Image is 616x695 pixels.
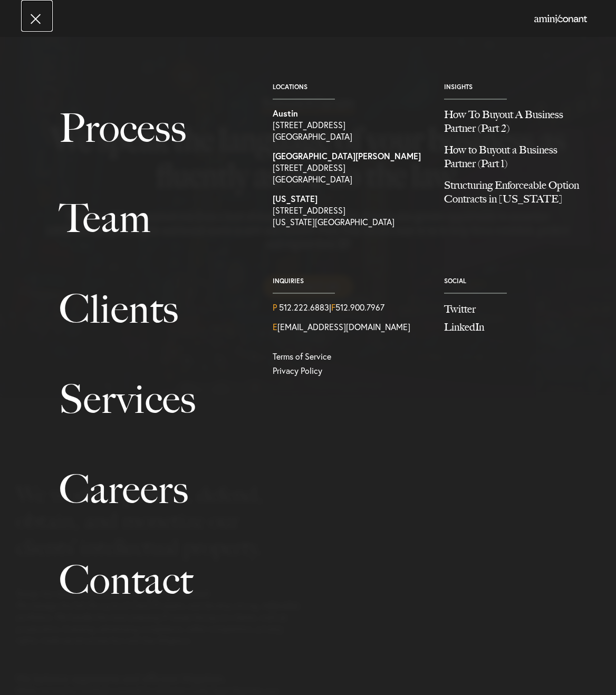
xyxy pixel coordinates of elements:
[273,193,317,204] strong: [US_STATE]
[273,321,410,333] a: Email Us
[273,108,429,142] a: View on map
[59,535,248,625] a: Contact
[59,173,248,264] a: Team
[273,365,429,377] a: Privacy Policy
[444,277,600,285] span: Social
[444,302,600,317] a: Follow us on Twitter
[444,178,600,214] a: Structuring Enforceable Option Contracts in Texas
[444,83,473,91] a: Insights
[59,264,248,354] a: Clients
[331,302,335,313] span: F
[59,354,248,445] a: Services
[273,150,429,185] a: View on map
[273,108,298,119] strong: Austin
[273,277,429,285] span: Inquiries
[273,321,277,333] span: E
[444,320,600,335] a: Join us on LinkedIn
[273,150,421,161] strong: [GEOGRAPHIC_DATA][PERSON_NAME]
[273,193,429,228] a: View on map
[273,302,429,313] div: | 512.900.7967
[59,83,248,173] a: Process
[444,108,600,143] a: How To Buyout A Business Partner (Part 2)
[279,302,329,313] a: Call us at 5122226883
[273,302,277,313] span: P
[273,83,307,91] a: Locations
[59,445,248,535] a: Careers
[273,351,331,362] a: Terms of Service
[444,143,600,178] a: How to Buyout a Business Partner (Part 1)
[534,15,587,24] a: Home
[534,15,587,23] img: Amini & Conant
